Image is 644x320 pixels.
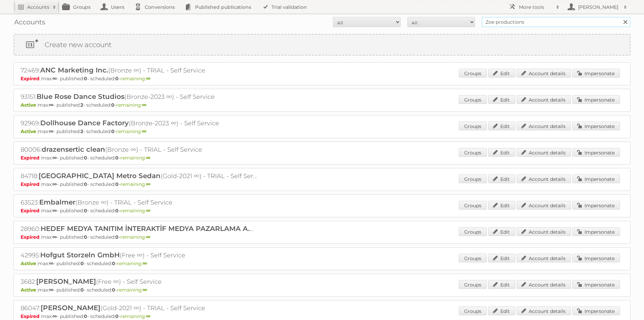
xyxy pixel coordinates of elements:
span: remaining: [120,181,150,187]
span: Active [21,287,38,293]
strong: ∞ [146,208,150,214]
a: Edit [488,254,515,262]
strong: 0 [84,208,87,214]
strong: ∞ [143,260,147,266]
span: Active [21,128,38,134]
strong: 0 [112,260,115,266]
strong: ∞ [49,102,53,108]
strong: ∞ [49,287,53,293]
strong: 0 [84,234,87,240]
a: Edit [488,174,515,183]
h2: 80006: (Bronze ∞) - TRIAL - Self Service [21,145,257,154]
strong: 0 [115,181,119,187]
strong: 0 [115,208,119,214]
strong: ∞ [143,287,147,293]
h2: 92969: (Bronze-2023 ∞) - Self Service [21,119,257,128]
strong: ∞ [146,181,150,187]
strong: 2 [80,128,83,134]
strong: 0 [111,128,115,134]
h2: [PERSON_NAME] [576,4,620,10]
p: max: - published: - scheduled: - [21,208,623,214]
a: Edit [488,95,515,104]
span: remaining: [120,155,150,161]
span: remaining: [120,208,150,214]
strong: ∞ [52,234,57,240]
h2: 72469: (Bronze ∞) - TRIAL - Self Service [21,66,257,75]
h2: 84718: (Gold-2021 ∞) - TRIAL - Self Service [21,172,257,180]
a: Account details [517,95,571,104]
h2: More tools [519,4,553,10]
strong: ∞ [146,234,150,240]
strong: ∞ [52,181,57,187]
span: Expired [21,181,41,187]
a: Account details [517,280,571,289]
span: Dollhouse Dance Factory [40,119,129,127]
span: remaining: [120,76,150,82]
a: Impersonate [572,174,620,183]
a: Groups [459,69,487,78]
strong: 0 [80,260,84,266]
span: [PERSON_NAME] [36,277,96,285]
span: Expired [21,313,41,319]
span: [GEOGRAPHIC_DATA] Metro Sedan [39,172,161,180]
span: [PERSON_NAME] [41,304,100,312]
a: Impersonate [572,95,620,104]
a: Groups [459,306,487,315]
a: Create new account [14,35,630,55]
strong: 0 [112,287,115,293]
a: Groups [459,95,487,104]
h2: Accounts [27,4,49,10]
a: Account details [517,227,571,236]
strong: 0 [84,181,87,187]
strong: ∞ [142,102,146,108]
a: Groups [459,254,487,262]
span: drazensertic clean [42,145,105,153]
strong: ∞ [52,313,57,319]
strong: 0 [80,287,84,293]
p: max: - published: - scheduled: - [21,181,623,187]
p: max: - published: - scheduled: - [21,234,623,240]
a: Impersonate [572,201,620,210]
p: max: - published: - scheduled: - [21,313,623,319]
span: remaining: [116,102,146,108]
a: Groups [459,201,487,210]
a: Impersonate [572,254,620,262]
a: Groups [459,280,487,289]
span: Expired [21,76,41,82]
span: Embalmer [39,198,75,206]
p: max: - published: - scheduled: - [21,155,623,161]
a: Edit [488,148,515,157]
a: Account details [517,69,571,78]
h2: 3682: (Free ∞) - Self Service [21,277,257,286]
a: Impersonate [572,280,620,289]
strong: 0 [115,234,119,240]
a: Account details [517,201,571,210]
span: Active [21,260,38,266]
strong: ∞ [49,128,53,134]
strong: ∞ [49,260,53,266]
a: Groups [459,227,487,236]
strong: 0 [84,76,87,82]
p: max: - published: - scheduled: - [21,287,623,293]
h2: 86047: (Gold-2021 ∞) - TRIAL - Self Service [21,304,257,313]
span: Expired [21,155,41,161]
strong: 0 [115,76,119,82]
span: Hofgut Storzeln GmbH [40,251,120,259]
a: Impersonate [572,122,620,130]
a: Groups [459,122,487,130]
a: Account details [517,174,571,183]
strong: ∞ [52,76,57,82]
a: Edit [488,201,515,210]
a: Impersonate [572,69,620,78]
strong: 0 [115,313,119,319]
a: Account details [517,254,571,262]
strong: ∞ [146,155,150,161]
a: Edit [488,280,515,289]
span: remaining: [120,313,150,319]
h2: 42995: (Free ∞) - Self Service [21,251,257,260]
span: Active [21,102,38,108]
span: Blue Rose Dance Studios [37,92,124,101]
p: max: - published: - scheduled: - [21,102,623,108]
strong: 0 [111,102,115,108]
span: Expired [21,208,41,214]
